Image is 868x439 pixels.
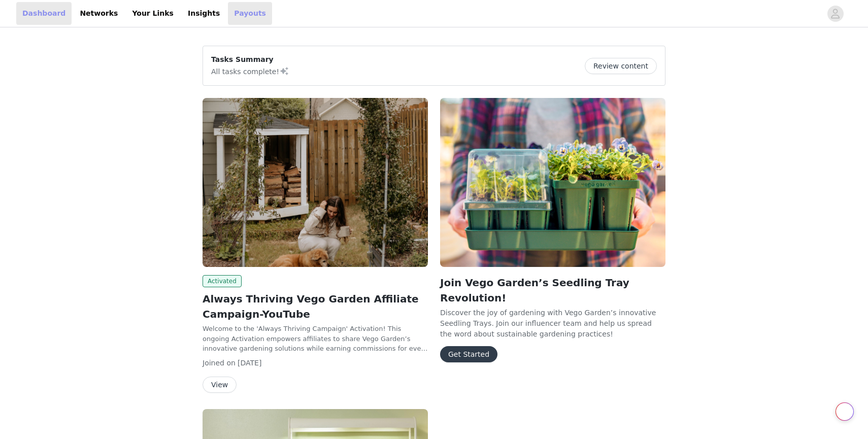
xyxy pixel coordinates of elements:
p: Welcome to the 'Always Thriving Campaign' Activation! This ongoing Activation empowers affiliates... [203,324,428,354]
p: All tasks complete! [211,65,289,77]
span: Activated [203,275,242,287]
button: Review content [585,58,657,74]
h2: Always Thriving Vego Garden Affiliate Campaign-YouTube [203,291,428,322]
span: [DATE] [238,359,261,367]
button: Get Started [440,346,497,362]
a: View [203,381,237,389]
a: Insights [182,2,226,25]
h2: Join Vego Garden’s Seedling Tray Revolution! [440,275,665,306]
p: Tasks Summary [211,54,289,65]
span: Joined on [203,359,236,367]
a: Networks [74,2,124,25]
a: Payouts [228,2,272,25]
a: Dashboard [16,2,72,25]
div: avatar [830,6,840,22]
p: Discover the joy of gardening with Vego Garden’s innovative Seedling Trays. Join our influencer t... [440,308,665,338]
img: Vego Garden [440,98,665,267]
button: View [203,377,237,393]
a: Your Links [126,2,180,25]
img: Vego Garden [203,98,428,267]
